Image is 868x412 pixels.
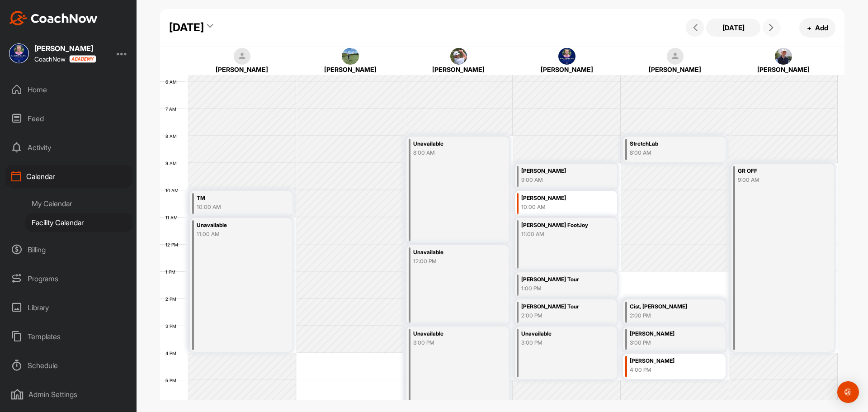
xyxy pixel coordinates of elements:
div: 12:00 PM [413,257,492,265]
div: 1:00 PM [521,284,600,293]
div: Open Intercom Messenger [837,381,859,403]
div: Unavailable [197,220,275,231]
div: 9:00 AM [521,176,600,184]
img: square_default-ef6cabf814de5a2bf16c804365e32c732080f9872bdf737d349900a9daf73cf9.png [234,48,251,65]
img: square_default-ef6cabf814de5a2bf16c804365e32c732080f9872bdf737d349900a9daf73cf9.png [667,48,684,65]
div: 12 PM [160,242,187,247]
div: 9:00 AM [738,176,816,184]
div: 11 AM [160,215,187,220]
div: 3:00 PM [413,339,492,347]
div: Unavailable [413,329,492,339]
div: 11:00 AM [197,230,275,238]
div: 2 PM [160,296,185,302]
div: 6 AM [160,79,186,85]
div: 11:00 AM [521,230,600,238]
div: Activity [5,136,132,159]
div: 4 PM [160,350,185,356]
div: 5 PM [160,378,185,383]
div: 3:00 PM [630,339,708,347]
div: Admin Settings [5,383,132,406]
div: [PERSON_NAME] [630,329,708,339]
div: Calendar [5,165,132,188]
img: square_40516db2916e8261e2cdf582b2492737.jpg [558,48,576,65]
div: [PERSON_NAME] Tour [521,275,600,285]
img: CoachNow [9,11,98,25]
img: square_f0fd8699626d342409a23b1a51ec4760.jpg [450,48,467,65]
div: 9 AM [160,161,186,166]
img: square_76d474b740ca28bdc38895401cb2d4cb.jpg [342,48,359,65]
div: Unavailable [413,139,492,149]
div: Library [5,296,132,319]
div: Templates [5,325,132,348]
div: 7 AM [160,106,185,112]
div: TM [197,193,275,204]
div: [PERSON_NAME] [414,65,503,74]
div: 2:00 PM [521,312,600,320]
div: [PERSON_NAME] [739,65,828,74]
div: Home [5,78,132,101]
div: Feed [5,107,132,130]
img: CoachNow acadmey [69,55,96,63]
div: 10:00 AM [521,203,600,211]
div: StretchLab [630,139,708,149]
div: 10:00 AM [197,203,275,211]
div: [PERSON_NAME] FootJoy [521,220,600,231]
div: 3 PM [160,323,185,329]
div: [PERSON_NAME] [306,65,395,74]
div: 8:00 AM [413,149,492,157]
div: [PERSON_NAME] [198,65,287,74]
div: [PERSON_NAME] [631,65,720,74]
img: square_c38149ace2d67fed064ce2ecdac316ab.jpg [775,48,792,65]
div: [PERSON_NAME] [522,65,611,74]
div: Unavailable [521,329,600,339]
div: Unavailable [413,247,492,258]
button: [DATE] [706,19,760,37]
div: Billing [5,238,132,261]
div: [DATE] [169,19,204,36]
div: 3:00 PM [521,339,600,347]
div: My Calendar [25,194,132,213]
div: 4:00 PM [630,366,708,374]
div: 10 AM [160,188,188,193]
div: [PERSON_NAME] [521,166,600,176]
div: 1 PM [160,269,184,275]
div: [PERSON_NAME] Tour [521,302,600,312]
div: GR OFF [738,166,816,176]
div: Programs [5,267,132,290]
button: +Add [799,18,835,38]
div: 8:00 AM [630,149,708,157]
div: CoachNow [34,55,96,63]
div: Cist, [PERSON_NAME] [630,302,708,312]
div: [PERSON_NAME] [521,193,600,204]
div: 8 AM [160,133,186,139]
div: [PERSON_NAME] [630,356,708,366]
div: Facility Calendar [25,213,132,232]
div: Schedule [5,354,132,377]
span: + [807,23,811,33]
div: 2:00 PM [630,312,708,320]
div: [PERSON_NAME] [34,45,96,52]
img: square_40516db2916e8261e2cdf582b2492737.jpg [9,43,29,63]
